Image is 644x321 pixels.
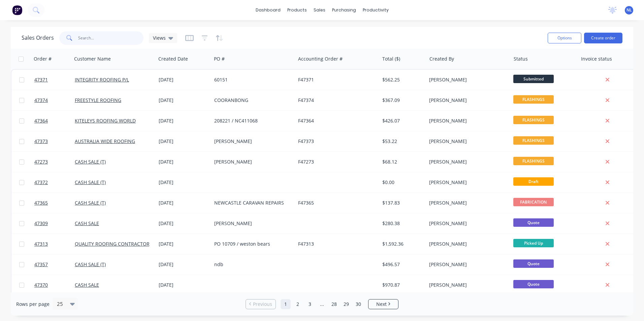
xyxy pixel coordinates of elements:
div: $426.07 [382,117,422,124]
div: [DATE] [159,200,209,206]
span: Quote [513,280,554,288]
div: Invoice status [581,56,612,62]
a: CASH SALE (T) [75,179,106,185]
input: Search... [78,31,144,45]
div: [DATE] [159,76,209,83]
span: Previous [253,301,272,308]
a: Page 2 [293,299,303,309]
div: [DATE] [159,261,209,268]
div: F47373 [298,138,373,145]
div: [DATE] [159,241,209,247]
div: [PERSON_NAME] [429,117,504,124]
a: 47371 [34,70,75,90]
div: F47364 [298,117,373,124]
div: [DATE] [159,97,209,104]
div: F47371 [298,76,373,83]
div: 208221 / NC411068 [214,117,289,124]
div: $970.87 [382,282,422,288]
div: 60151 [214,76,289,83]
button: Create order [584,33,622,43]
span: FLASHINGS [513,157,554,165]
div: $1,592.36 [382,241,422,247]
span: Next [376,301,387,308]
div: F47313 [298,241,373,247]
span: 47371 [34,76,48,83]
div: [PERSON_NAME] [429,179,504,186]
div: $53.22 [382,138,422,145]
div: $367.09 [382,97,422,104]
div: [PERSON_NAME] [429,282,504,288]
span: 47357 [34,261,48,268]
div: COORANBONG [214,97,289,104]
a: dashboard [252,5,284,15]
div: Status [514,56,528,62]
a: FREESTYLE ROOFING [75,97,121,103]
div: [DATE] [159,220,209,227]
h1: Sales Orders [22,35,54,41]
div: PO 10709 / weston bears [214,241,289,247]
a: 47370 [34,275,75,295]
span: FLASHINGS [513,136,554,145]
span: 47313 [34,241,48,247]
a: 47365 [34,193,75,213]
div: [DATE] [159,282,209,288]
a: Page 28 [329,299,339,309]
span: 47370 [34,282,48,288]
a: CASH SALE (T) [75,261,106,267]
a: 47372 [34,172,75,192]
img: Factory [12,5,22,15]
a: CASH SALE (T) [75,158,106,165]
a: 47374 [34,90,75,110]
div: productivity [359,5,392,15]
div: [DATE] [159,117,209,124]
span: Submitted [513,75,554,83]
div: F47273 [298,158,373,165]
div: [PERSON_NAME] [429,261,504,268]
span: 47374 [34,97,48,104]
span: FLASHINGS [513,116,554,124]
div: $280.38 [382,220,422,227]
span: Quote [513,259,554,268]
span: Rows per page [16,301,50,308]
span: 47365 [34,200,48,206]
div: $137.83 [382,200,422,206]
a: INTEGRITY ROOFING P/L [75,76,129,83]
div: [PERSON_NAME] [214,138,289,145]
div: [PERSON_NAME] [214,158,289,165]
a: QUALITY ROOFING CONTRACTORS [75,241,152,247]
span: 47364 [34,117,48,124]
div: Order # [34,56,52,62]
div: [PERSON_NAME] [429,241,504,247]
span: NL [626,7,632,13]
span: 47372 [34,179,48,186]
div: ndb [214,261,289,268]
div: [DATE] [159,138,209,145]
div: purchasing [329,5,359,15]
div: [PERSON_NAME] [429,220,504,227]
span: Views [153,34,166,41]
a: KITELEYS ROOFING WORLD [75,117,136,124]
a: 47313 [34,234,75,254]
a: AUSTRALIA WIDE ROOFING [75,138,135,144]
div: Accounting Order # [298,56,343,62]
div: F47365 [298,200,373,206]
a: 47364 [34,111,75,131]
div: NEWCASTLE CARAVAN REPAIRS [214,200,289,206]
a: 47357 [34,254,75,275]
a: 47373 [34,131,75,151]
div: products [284,5,310,15]
a: Page 3 [305,299,315,309]
span: Picked Up [513,239,554,247]
span: FABRICATION [513,198,554,206]
div: F47374 [298,97,373,104]
a: 47309 [34,213,75,234]
span: 47309 [34,220,48,227]
div: [DATE] [159,179,209,186]
span: FLASHINGS [513,95,554,104]
div: PO # [214,56,225,62]
div: [PERSON_NAME] [429,138,504,145]
a: 47273 [34,152,75,172]
div: [PERSON_NAME] [429,76,504,83]
a: Page 30 [353,299,363,309]
div: $562.25 [382,76,422,83]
